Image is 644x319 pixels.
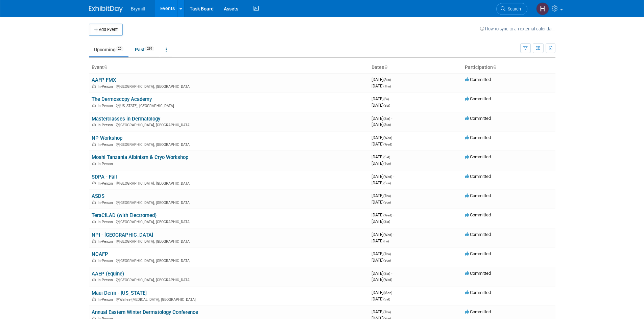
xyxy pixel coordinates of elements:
[372,180,391,185] span: [DATE]
[393,135,394,140] span: -
[536,2,549,15] img: Hobey Bryne
[92,212,157,218] a: TeraCILAD (with Electromed)
[493,64,496,70] a: Sort by Participation Type
[98,201,115,205] span: In-Person
[98,239,115,244] span: In-Person
[392,193,393,198] span: -
[372,154,392,159] span: [DATE]
[372,135,394,140] span: [DATE]
[392,309,393,314] span: -
[92,123,96,126] img: In-Person Event
[372,277,392,282] span: [DATE]
[383,155,390,159] span: (Sat)
[92,181,96,185] img: In-Person Event
[465,271,491,276] span: Committed
[372,238,389,243] span: [DATE]
[465,77,491,82] span: Committed
[462,62,555,73] th: Participation
[98,123,115,127] span: In-Person
[372,122,391,127] span: [DATE]
[98,181,115,186] span: In-Person
[92,104,96,107] img: In-Person Event
[98,142,115,147] span: In-Person
[98,104,115,108] span: In-Person
[383,162,391,165] span: (Tue)
[145,46,154,51] span: 239
[383,259,391,262] span: (Sun)
[92,200,366,205] div: [GEOGRAPHIC_DATA], [GEOGRAPHIC_DATA]
[383,239,389,243] span: (Fri)
[92,296,366,302] div: Wailea-[MEDICAL_DATA], [GEOGRAPHIC_DATA]
[92,271,124,277] a: AAEP (Equine)
[92,239,96,243] img: In-Person Event
[496,3,527,15] a: Search
[465,96,491,101] span: Committed
[92,201,96,204] img: In-Person Event
[465,251,491,256] span: Committed
[92,122,366,127] div: [GEOGRAPHIC_DATA], [GEOGRAPHIC_DATA]
[465,135,491,140] span: Committed
[372,271,392,276] span: [DATE]
[390,96,391,101] span: -
[480,26,555,31] a: How to sync to an external calendar...
[383,136,392,140] span: (Wed)
[465,154,491,159] span: Committed
[383,123,391,127] span: (Sun)
[92,277,366,282] div: [GEOGRAPHIC_DATA], [GEOGRAPHIC_DATA]
[92,238,366,244] div: [GEOGRAPHIC_DATA], [GEOGRAPHIC_DATA]
[383,252,391,256] span: (Thu)
[383,181,391,185] span: (Sun)
[92,193,104,199] a: ASDS
[383,310,391,314] span: (Thu)
[383,291,392,295] span: (Mon)
[372,174,394,179] span: [DATE]
[372,296,390,301] span: [DATE]
[92,135,122,141] a: NP Workshop
[131,6,145,11] span: Brymill
[391,116,392,121] span: -
[372,251,393,256] span: [DATE]
[98,220,115,224] span: In-Person
[98,84,115,89] span: In-Person
[98,162,115,166] span: In-Person
[372,193,393,198] span: [DATE]
[393,290,394,295] span: -
[130,43,159,56] a: Past239
[92,251,108,257] a: NCAFP
[92,278,96,281] img: In-Person Event
[391,154,392,159] span: -
[372,212,394,217] span: [DATE]
[383,84,391,88] span: (Thu)
[89,6,123,12] img: ExhibitDay
[92,290,147,296] a: Maui Derm - [US_STATE]
[465,290,491,295] span: Committed
[98,278,115,282] span: In-Person
[372,290,394,295] span: [DATE]
[98,259,115,263] span: In-Person
[372,232,394,237] span: [DATE]
[383,78,391,82] span: (Sun)
[465,212,491,217] span: Committed
[383,278,392,282] span: (Wed)
[92,309,198,315] a: Annual Eastern Winter Dermatology Conference
[391,271,392,276] span: -
[92,180,366,186] div: [GEOGRAPHIC_DATA], [GEOGRAPHIC_DATA]
[92,220,96,223] img: In-Person Event
[89,43,128,56] a: Upcoming20
[505,6,521,11] span: Search
[372,258,391,263] span: [DATE]
[372,96,391,101] span: [DATE]
[383,175,392,179] span: (Wed)
[92,259,96,262] img: In-Person Event
[92,141,366,147] div: [GEOGRAPHIC_DATA], [GEOGRAPHIC_DATA]
[89,24,123,36] button: Add Event
[383,201,391,204] span: (Sun)
[372,219,390,224] span: [DATE]
[392,77,393,82] span: -
[372,103,390,108] span: [DATE]
[89,62,369,73] th: Event
[393,212,394,217] span: -
[383,194,391,198] span: (Thu)
[104,64,107,70] a: Sort by Event Name
[393,232,394,237] span: -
